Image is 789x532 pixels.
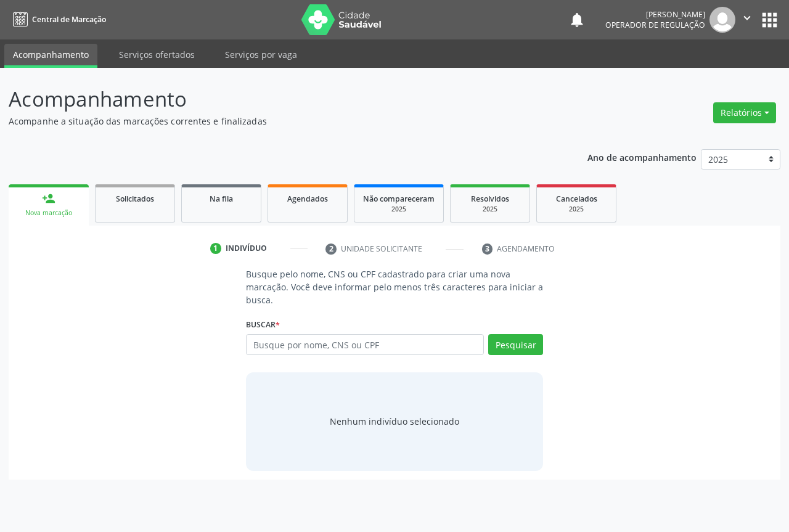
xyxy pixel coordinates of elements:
button: apps [759,9,780,31]
p: Acompanhe a situação das marcações correntes e finalizadas [9,115,549,128]
span: Não compareceram [363,194,435,204]
p: Ano de acompanhamento [587,149,697,165]
button: Pesquisar [488,334,543,355]
span: Agendados [287,194,328,204]
div: Nova marcação [17,208,80,218]
a: Central de Marcação [9,9,106,30]
div: [PERSON_NAME] [605,9,705,20]
a: Serviços ofertados [110,44,203,65]
div: 2025 [459,205,521,214]
label: Buscar [246,315,280,334]
p: Busque pelo nome, CNS ou CPF cadastrado para criar uma nova marcação. Você deve informar pelo men... [246,268,543,306]
img: img [709,7,735,33]
div: 2025 [546,205,607,214]
button:  [735,7,759,33]
a: Acompanhamento [4,44,97,68]
button: notifications [568,11,586,28]
div: 1 [210,243,221,254]
div: person_add [42,192,55,205]
span: Central de Marcação [32,14,106,25]
button: Relatórios [713,102,776,123]
a: Serviços por vaga [216,44,306,65]
span: Cancelados [556,194,597,204]
i:  [740,11,754,25]
div: Nenhum indivíduo selecionado [330,415,459,428]
span: Na fila [210,194,233,204]
span: Resolvidos [471,194,509,204]
div: Indivíduo [226,243,267,254]
span: Operador de regulação [605,20,705,30]
div: 2025 [363,205,435,214]
input: Busque por nome, CNS ou CPF [246,334,484,355]
span: Solicitados [116,194,154,204]
p: Acompanhamento [9,84,549,115]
